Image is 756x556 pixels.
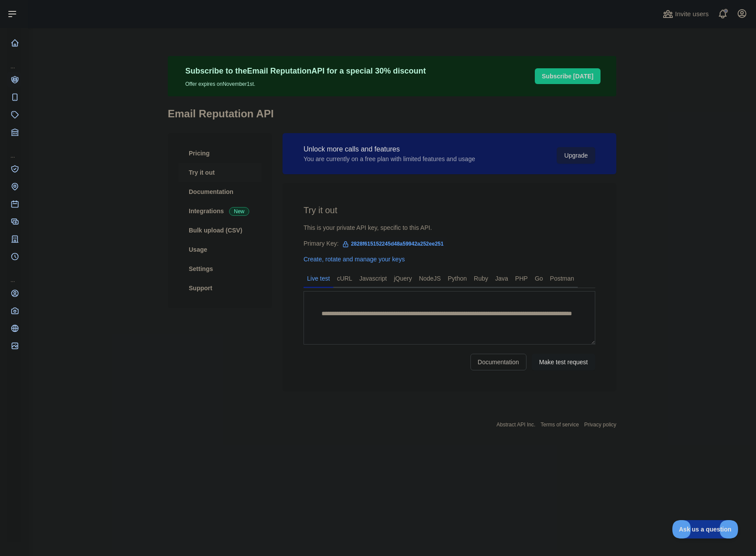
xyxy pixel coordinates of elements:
a: Try it out [178,163,261,182]
div: This is your private API key, specific to this API. [304,223,595,232]
a: Create, rotate and manage your keys [304,256,405,263]
span: New [229,207,249,216]
a: Live test [304,271,333,285]
a: Java [492,271,512,285]
a: Settings [178,259,261,278]
a: Javascript [356,271,390,285]
p: Offer expires on November 1st. [185,77,426,88]
a: NodeJS [415,271,444,285]
span: 2828f615152245d48a59942a252ee251 [339,237,447,250]
a: Documentation [470,354,526,370]
a: Integrations New [178,201,261,221]
a: PHP [512,271,531,285]
a: Privacy policy [584,422,616,428]
a: Terms of service [541,422,579,428]
a: Go [531,271,547,285]
a: cURL [333,271,356,285]
button: Upgrade [557,147,595,164]
a: Usage [178,240,261,259]
a: Python [444,271,470,285]
a: Support [178,278,261,298]
a: Pricing [178,144,261,163]
iframe: Toggle Customer Support [672,520,738,538]
p: Subscribe to the Email Reputation API for a special 30 % discount [185,65,426,77]
a: Documentation [178,182,261,201]
a: Abstract API Inc. [497,422,536,428]
a: jQuery [390,271,415,285]
button: Subscribe [DATE] [535,68,601,84]
h2: Try it out [304,204,595,216]
div: Unlock more calls and features [304,144,475,155]
div: Primary Key: [304,239,595,248]
div: ... [7,266,21,284]
div: You are currently on a free plan with limited features and usage [304,155,475,163]
button: Make test request [532,354,595,370]
a: Ruby [470,271,492,285]
button: Invite users [661,7,710,21]
div: ... [7,53,21,70]
span: Invite users [675,9,709,19]
h1: Email Reputation API [168,107,616,128]
a: Bulk upload (CSV) [178,221,261,240]
a: Postman [547,271,578,285]
div: ... [7,142,21,159]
